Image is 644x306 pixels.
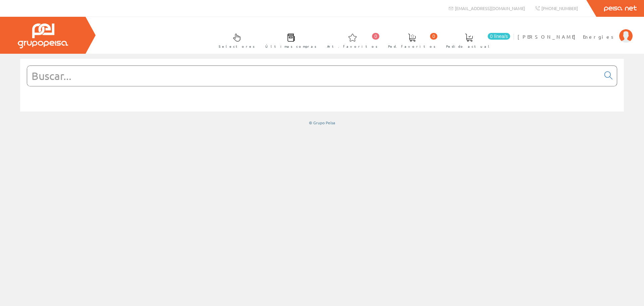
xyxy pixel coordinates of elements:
[327,43,378,50] span: Art. favoritos
[219,43,255,50] span: Selectores
[27,66,600,86] input: Buscar...
[259,28,320,52] a: Últimas compras
[20,120,624,126] div: © Grupo Peisa
[518,33,616,40] span: [PERSON_NAME] Energies
[541,5,578,11] span: [PHONE_NUMBER]
[455,5,525,11] span: [EMAIL_ADDRESS][DOMAIN_NAME]
[446,43,492,50] span: Pedido actual
[488,33,510,40] span: 0 línea/s
[430,33,437,40] span: 0
[18,24,68,48] img: Grupo Peisa
[388,43,436,50] span: Ped. favoritos
[265,43,317,50] span: Últimas compras
[212,28,258,52] a: Selectores
[372,33,379,40] span: 0
[518,28,633,34] a: [PERSON_NAME] Energies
